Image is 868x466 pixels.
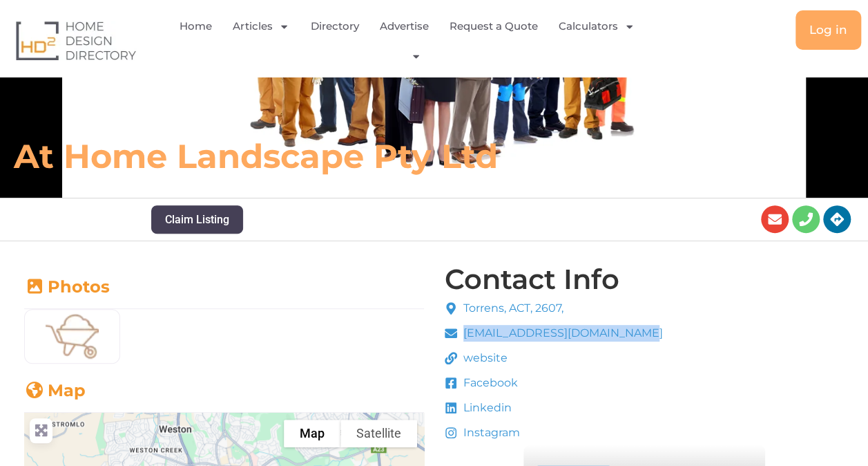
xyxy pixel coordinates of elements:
[177,10,647,71] nav: Menu
[310,10,358,42] a: Directory
[460,300,563,317] span: Torrens, ACT, 2607,
[445,325,664,342] a: [EMAIL_ADDRESS][DOMAIN_NAME]
[151,205,243,233] button: Claim Listing
[795,10,861,50] a: Log in
[14,136,601,177] h6: At Home Landscape Pty Ltd
[809,24,847,36] span: Log in
[460,350,508,366] span: website
[233,10,289,42] a: Articles
[445,265,619,293] h4: Contact Info
[379,10,428,42] a: Advertise
[460,425,520,441] span: Instagram
[284,420,340,447] button: Show street map
[180,10,212,42] a: Home
[25,310,119,363] img: SubContractors2
[449,10,537,42] a: Request a Quote
[460,375,518,391] span: Facebook
[558,10,635,42] a: Calculators
[460,325,663,342] span: [EMAIL_ADDRESS][DOMAIN_NAME]
[24,380,86,400] a: Map
[340,420,417,447] button: Show satellite imagery
[24,277,110,297] a: Photos
[460,400,512,416] span: Linkedin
